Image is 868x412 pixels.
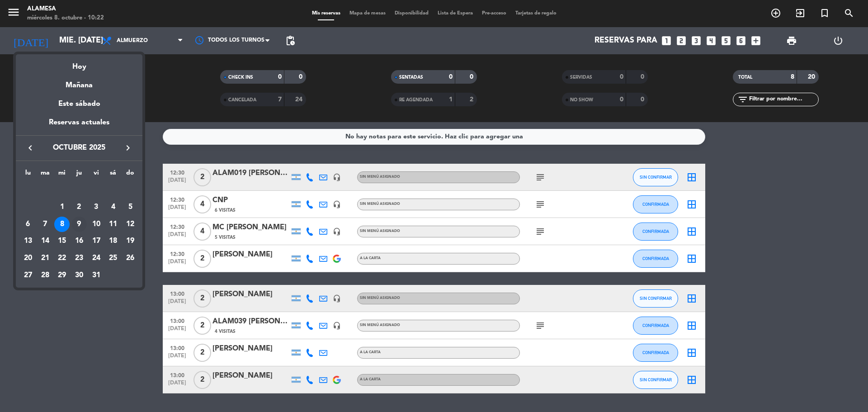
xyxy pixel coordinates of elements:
div: 17 [89,233,104,249]
div: 10 [89,217,104,232]
div: 24 [89,251,104,266]
th: viernes [88,168,105,182]
th: martes [37,168,54,182]
div: 2 [71,199,87,215]
div: 28 [38,268,53,283]
div: 7 [38,217,53,232]
td: 19 de octubre de 2025 [122,232,139,250]
i: keyboard_arrow_left [25,142,36,153]
div: 29 [54,268,70,283]
div: 19 [123,233,138,249]
div: Reservas actuales [16,117,142,135]
div: 9 [71,217,87,232]
td: 11 de octubre de 2025 [105,216,122,233]
div: 1 [54,199,70,215]
td: 15 de octubre de 2025 [53,232,71,250]
div: 18 [105,233,121,249]
div: 13 [20,233,36,249]
td: 31 de octubre de 2025 [88,267,105,284]
div: 27 [20,268,36,283]
div: Hoy [16,54,142,73]
div: 21 [38,251,53,266]
td: 24 de octubre de 2025 [88,250,105,267]
span: octubre 2025 [38,142,120,154]
div: 8 [54,217,70,232]
div: 4 [105,199,121,215]
div: 12 [123,217,138,232]
td: 26 de octubre de 2025 [122,250,139,267]
td: 22 de octubre de 2025 [53,250,71,267]
td: 16 de octubre de 2025 [71,232,88,250]
td: 9 de octubre de 2025 [71,216,88,233]
div: Este sábado [16,91,142,117]
div: Mañana [16,73,142,91]
td: 3 de octubre de 2025 [88,199,105,216]
td: 1 de octubre de 2025 [53,199,71,216]
td: 10 de octubre de 2025 [88,216,105,233]
div: 3 [89,199,104,215]
th: miércoles [53,168,71,182]
th: lunes [19,168,37,182]
td: 20 de octubre de 2025 [19,250,37,267]
td: 13 de octubre de 2025 [19,232,37,250]
div: 20 [20,251,36,266]
th: jueves [71,168,88,182]
td: 23 de octubre de 2025 [71,250,88,267]
button: keyboard_arrow_left [22,142,38,154]
td: 30 de octubre de 2025 [71,267,88,284]
td: 2 de octubre de 2025 [71,199,88,216]
div: 15 [54,233,70,249]
td: 29 de octubre de 2025 [53,267,71,284]
td: OCT. [19,181,139,199]
td: 12 de octubre de 2025 [122,216,139,233]
i: keyboard_arrow_right [123,142,133,153]
td: 14 de octubre de 2025 [37,232,54,250]
button: keyboard_arrow_right [120,142,136,154]
td: 5 de octubre de 2025 [122,199,139,216]
td: 4 de octubre de 2025 [105,199,122,216]
th: sábado [105,168,122,182]
td: 21 de octubre de 2025 [37,250,54,267]
div: 5 [123,199,138,215]
td: 7 de octubre de 2025 [37,216,54,233]
div: 23 [71,251,87,266]
td: 27 de octubre de 2025 [19,267,37,284]
div: 25 [105,251,121,266]
td: 25 de octubre de 2025 [105,250,122,267]
div: 16 [71,233,87,249]
div: 26 [123,251,138,266]
td: 18 de octubre de 2025 [105,232,122,250]
div: 11 [105,217,121,232]
div: 22 [54,251,70,266]
div: 6 [20,217,36,232]
td: 28 de octubre de 2025 [37,267,54,284]
div: 14 [38,233,53,249]
div: 31 [89,268,104,283]
td: 8 de octubre de 2025 [53,216,71,233]
td: 17 de octubre de 2025 [88,232,105,250]
th: domingo [122,168,139,182]
td: 6 de octubre de 2025 [19,216,37,233]
div: 30 [71,268,87,283]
